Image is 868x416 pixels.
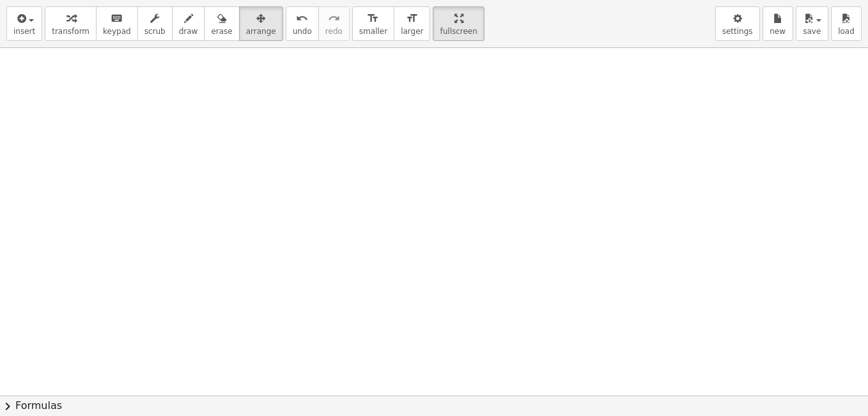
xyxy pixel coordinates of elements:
[722,27,753,36] span: settings
[96,6,138,41] button: keyboardkeypad
[45,6,97,41] button: transform
[111,11,123,26] i: keyboard
[763,6,793,41] button: new
[359,27,387,36] span: smaller
[6,6,42,41] button: insert
[803,27,821,36] span: save
[144,27,166,36] span: scrub
[367,11,379,26] i: format_size
[103,27,131,36] span: keypad
[406,11,418,26] i: format_size
[838,27,855,36] span: load
[211,27,232,36] span: erase
[394,6,430,41] button: format_sizelarger
[715,6,760,41] button: settings
[440,27,477,36] span: fullscreen
[796,6,828,41] button: save
[831,6,862,41] button: load
[204,6,239,41] button: erase
[13,27,35,36] span: insert
[172,6,205,41] button: draw
[296,11,308,26] i: undo
[433,6,484,41] button: fullscreen
[770,27,786,36] span: new
[179,27,198,36] span: draw
[52,27,89,36] span: transform
[293,27,312,36] span: undo
[318,6,350,41] button: redoredo
[352,6,394,41] button: format_sizesmaller
[325,27,343,36] span: redo
[401,27,423,36] span: larger
[137,6,173,41] button: scrub
[239,6,283,41] button: arrange
[286,6,319,41] button: undoundo
[328,11,340,26] i: redo
[246,27,276,36] span: arrange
